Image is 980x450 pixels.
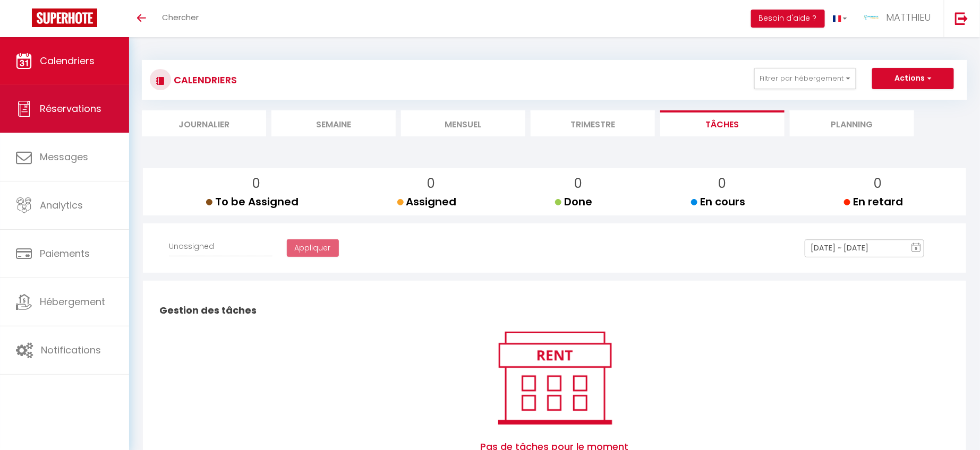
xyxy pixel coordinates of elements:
p: 0 [564,174,592,194]
span: Réservations [40,102,101,115]
span: Paiements [40,247,90,260]
button: Filtrer par hébergement [754,68,856,89]
h3: CALENDRIERS [171,68,237,92]
img: logout [955,12,968,25]
text: 9 [915,246,918,251]
span: To be Assigned [206,194,299,209]
li: Planning [790,110,914,136]
span: Analytics [40,198,83,212]
img: rent.png [487,327,623,429]
span: Calendriers [40,54,95,67]
span: En cours [691,194,745,209]
span: Messages [40,150,88,163]
li: Journalier [142,110,266,136]
button: Appliquer [287,239,339,257]
span: En retard [844,194,903,209]
span: Chercher [162,12,199,23]
li: Semaine [271,110,396,136]
input: Select Date Range [805,239,924,257]
p: 0 [700,174,745,194]
img: ... [863,10,879,25]
li: Trimestre [531,110,655,136]
img: Super Booking [32,8,97,27]
p: 0 [853,174,903,194]
span: Notifications [41,343,101,357]
p: 0 [215,174,299,194]
h2: Gestion des tâches [157,294,952,327]
li: Tâches [660,110,785,136]
span: Assigned [397,194,457,209]
li: Mensuel [401,110,525,136]
button: Actions [872,68,954,89]
button: Besoin d'aide ? [751,10,825,28]
span: Done [555,194,592,209]
span: Hébergement [40,295,105,308]
p: 0 [406,174,457,194]
span: MATTHIEU [886,11,931,24]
